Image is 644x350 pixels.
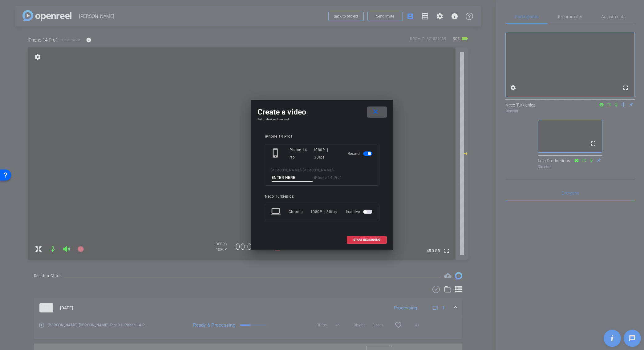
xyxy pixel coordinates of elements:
[372,108,379,116] mat-icon: close
[346,206,374,217] div: Inactive
[313,175,314,180] span: -
[303,168,334,172] span: [PERSON_NAME]
[271,206,282,217] mat-icon: laptop
[289,146,313,161] div: iPhone 14 Pro
[289,206,310,217] div: Chrome
[353,238,380,241] span: START RECORDING
[265,194,379,199] div: Neco Turkienicz
[348,146,374,161] div: Record
[265,134,379,139] div: iPhone 14 Pro1
[271,168,302,172] span: [PERSON_NAME]
[257,107,387,118] div: Create a video
[271,148,282,159] mat-icon: phone_iphone
[257,118,387,121] h4: Setup devices to record
[333,168,335,172] span: -
[310,206,337,217] div: 1080P | 30fps
[272,174,313,182] input: ENTER HERE
[314,175,342,180] span: iPhone 14 Pro1
[313,146,339,161] div: 1080P | 30fps
[347,236,387,244] button: START RECORDING
[301,168,303,172] span: -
